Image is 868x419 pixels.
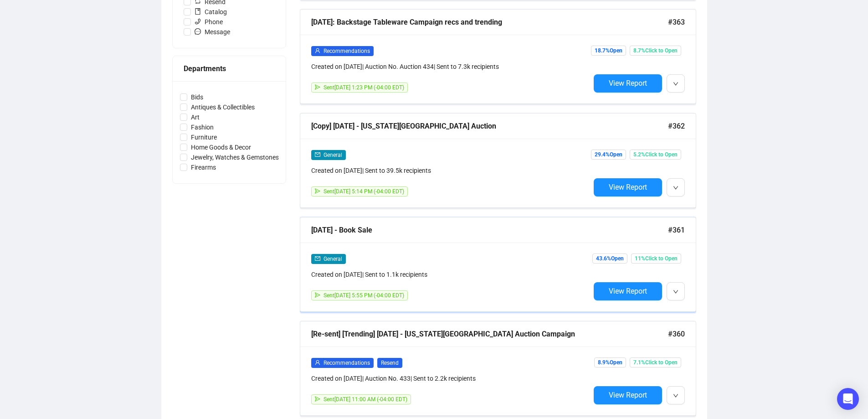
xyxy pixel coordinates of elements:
span: Antiques & Collectibles [187,102,258,112]
span: Sent [DATE] 1:23 PM (-04:00 EDT) [324,84,404,91]
div: Created on [DATE] | Auction No. 433 | Sent to 2.2k recipients [311,373,590,383]
span: down [673,81,678,87]
div: [DATE]: Backstage Tableware Campaign recs and trending [311,16,668,28]
span: General [324,256,342,262]
span: Recommendations [324,360,370,366]
span: send [315,188,320,194]
span: Jewelry, Watches & Gemstones [187,152,282,162]
span: Firearms [187,162,220,172]
span: View Report [609,287,647,295]
span: 43.6% Open [592,253,627,264]
span: book [195,8,201,15]
span: Bids [187,92,207,102]
span: View Report [609,391,647,399]
div: Departments [184,63,275,74]
span: Message [191,27,234,37]
a: [Copy] [DATE] - [US_STATE][GEOGRAPHIC_DATA] Auction#362mailGeneralCreated on [DATE]| Sent to 39.5... [300,113,696,208]
span: send [315,292,320,298]
button: View Report [594,282,662,300]
div: [Re-sent] [Trending] [DATE] - [US_STATE][GEOGRAPHIC_DATA] Auction Campaign [311,328,668,340]
button: View Report [594,386,662,404]
span: phone [195,18,201,25]
span: Fashion [187,122,217,132]
span: #361 [668,224,685,236]
span: #360 [668,328,685,340]
span: 11% Click to Open [631,253,681,264]
span: Recommendations [324,48,370,54]
span: Sent [DATE] 11:00 AM (-04:00 EDT) [324,396,407,403]
span: Sent [DATE] 5:14 PM (-04:00 EDT) [324,188,404,195]
span: mail [315,256,320,261]
div: [DATE] - Book Sale [311,224,668,236]
div: [Copy] [DATE] - [US_STATE][GEOGRAPHIC_DATA] Auction [311,120,668,132]
span: 5.2% Click to Open [630,150,681,160]
button: View Report [594,178,662,197]
a: [DATE]: Backstage Tableware Campaign recs and trending#363userRecommendationsCreated on [DATE]| A... [300,9,696,104]
a: [DATE] - Book Sale#361mailGeneralCreated on [DATE]| Sent to 1.1k recipientssendSent[DATE] 5:55 PM... [300,217,696,312]
div: Created on [DATE] | Sent to 1.1k recipients [311,269,590,279]
span: mail [315,152,320,157]
span: 8.9% Open [594,357,626,367]
button: View Report [594,74,662,93]
span: View Report [609,183,647,191]
div: Created on [DATE] | Auction No. Auction 434 | Sent to 7.3k recipients [311,62,590,72]
span: Resend [377,358,402,368]
span: 8.7% Click to Open [630,46,681,56]
span: 18.7% Open [591,46,626,56]
span: down [673,185,678,191]
span: Sent [DATE] 5:55 PM (-04:00 EDT) [324,292,404,299]
div: Open Intercom Messenger [837,388,859,410]
span: down [673,393,678,398]
span: Phone [191,17,226,27]
span: down [673,289,678,295]
span: General [324,152,342,158]
span: Catalog [191,7,231,17]
span: #362 [668,120,685,132]
div: Created on [DATE] | Sent to 39.5k recipients [311,166,590,176]
a: [Re-sent] [Trending] [DATE] - [US_STATE][GEOGRAPHIC_DATA] Auction Campaign#360userRecommendations... [300,321,696,416]
span: Art [187,112,203,122]
span: send [315,84,320,90]
span: Furniture [187,132,221,142]
span: 29.4% Open [591,150,626,160]
span: #363 [668,16,685,28]
span: user [315,360,320,365]
span: 7.1% Click to Open [630,357,681,367]
span: Home Goods & Decor [187,142,255,152]
span: View Report [609,79,647,88]
span: message [195,28,201,35]
span: send [315,396,320,402]
span: user [315,48,320,53]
